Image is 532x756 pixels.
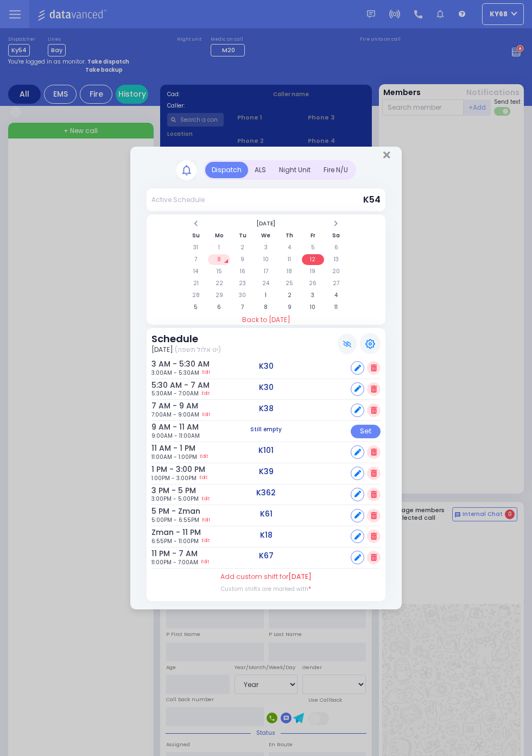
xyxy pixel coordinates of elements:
td: 24 [255,278,277,289]
span: 3:00PM - 5:00PM [151,495,199,503]
span: 9:00AM - 11:00AM [151,432,200,440]
h6: Zman - 11 PM [151,528,181,537]
td: 29 [208,290,230,301]
div: ALS [248,162,273,178]
td: 8 [208,254,230,265]
td: 9 [278,302,301,313]
th: Sa [325,230,347,241]
td: 19 [302,266,324,277]
td: 4 [325,290,347,301]
span: K54 [363,193,381,206]
span: 1:00PM - 3:00PM [151,474,197,482]
h5: K362 [256,488,276,497]
label: Add custom shift for [220,572,312,582]
h6: 3 PM - 5 PM [151,486,181,495]
a: Edit [202,369,210,377]
td: 11 [278,254,301,265]
td: 9 [231,254,254,265]
td: 14 [185,266,207,277]
td: 5 [302,242,324,253]
h5: K67 [259,551,274,560]
td: 21 [185,278,207,289]
button: Close [383,150,390,160]
td: 13 [325,254,347,265]
a: Edit [202,537,210,545]
th: Tu [231,230,254,241]
h5: K39 [259,467,274,476]
td: 3 [255,242,277,253]
a: Edit [202,495,210,503]
h6: 7 AM - 9 AM [151,401,181,411]
h6: 11 AM - 1 PM [151,444,181,453]
label: Custom shifts are marked with [221,585,311,593]
th: We [255,230,277,241]
span: 3:00AM - 5:30AM [151,369,199,377]
h6: 1 PM - 3:00 PM [151,465,181,474]
a: Edit [200,453,208,461]
td: 10 [302,302,324,313]
span: Previous Month [193,220,199,227]
th: Mo [208,230,230,241]
h5: K38 [259,404,274,413]
td: 16 [231,266,254,277]
a: Edit [202,411,210,419]
span: 7:00AM - 9:00AM [151,411,199,419]
th: Th [278,230,301,241]
td: 2 [231,242,254,253]
td: 2 [278,290,301,301]
h3: Schedule [151,333,221,345]
a: Back to [DATE] [147,315,385,325]
td: 17 [255,266,277,277]
td: 15 [208,266,230,277]
h5: K30 [259,362,274,371]
span: 5:30AM - 7:00AM [151,389,199,398]
h6: 9 AM - 11 AM [151,423,181,432]
td: 5 [185,302,207,313]
td: 6 [208,302,230,313]
td: 1 [208,242,230,253]
td: 12 [302,254,324,265]
th: Select Month [208,218,324,229]
a: Edit [200,474,207,482]
span: 6:55PM - 11:00PM [151,537,199,545]
span: [DATE] [288,572,312,581]
h6: 3 AM - 5:30 AM [151,360,181,369]
h5: K101 [258,446,274,455]
div: Dispatch [205,162,248,178]
h5: Still empty [250,426,282,433]
span: 11:00PM - 7:00AM [151,558,198,566]
td: 10 [255,254,277,265]
div: Fire N/U [317,162,354,178]
a: Edit [202,516,210,524]
td: 25 [278,278,301,289]
h6: 5:30 AM - 7 AM [151,381,181,390]
div: Night Unit [273,162,317,178]
span: Next Month [333,220,339,227]
td: 27 [325,278,347,289]
span: 11:00AM - 1:00PM [151,453,197,461]
td: 22 [208,278,230,289]
span: [DATE] [151,345,173,355]
td: 31 [185,242,207,253]
th: Fr [302,230,324,241]
span: 5:00PM - 6:55PM [151,516,199,524]
td: 6 [325,242,347,253]
td: 28 [185,290,207,301]
td: 7 [185,254,207,265]
h6: 11 PM - 7 AM [151,549,181,558]
span: (יט אלול תשפה) [175,345,221,355]
td: 4 [278,242,301,253]
td: 30 [231,290,254,301]
td: 11 [325,302,347,313]
h5: K18 [260,531,273,540]
td: 3 [302,290,324,301]
h5: K30 [259,383,274,392]
td: 1 [255,290,277,301]
a: Edit [201,558,209,566]
td: 18 [278,266,301,277]
h5: K61 [260,509,273,519]
h6: 5 PM - Zman [151,507,181,516]
a: Edit [202,389,210,398]
td: 20 [325,266,347,277]
td: 23 [231,278,254,289]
